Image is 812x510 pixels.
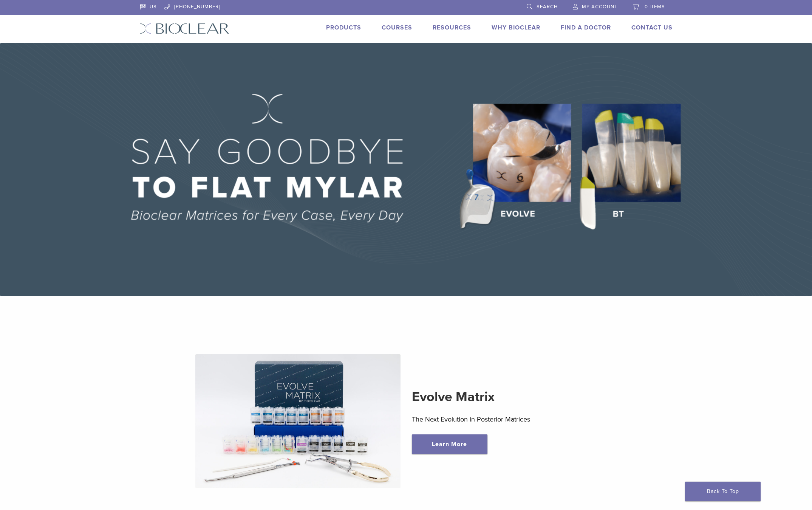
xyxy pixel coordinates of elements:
p: The Next Evolution in Posterior Matrices [412,414,617,425]
span: My Account [582,4,617,10]
a: Courses [382,24,412,31]
a: Back To Top [685,482,761,501]
a: Why Bioclear [492,24,540,31]
span: 0 items [645,4,665,10]
img: Bioclear [140,23,229,34]
a: Resources [433,24,471,31]
a: Learn More [412,434,487,454]
a: Products [326,24,361,31]
img: Evolve Matrix [195,354,401,488]
span: Search [537,4,558,10]
a: Contact Us [631,24,673,31]
h2: Evolve Matrix [412,388,617,406]
a: Find A Doctor [561,24,611,31]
